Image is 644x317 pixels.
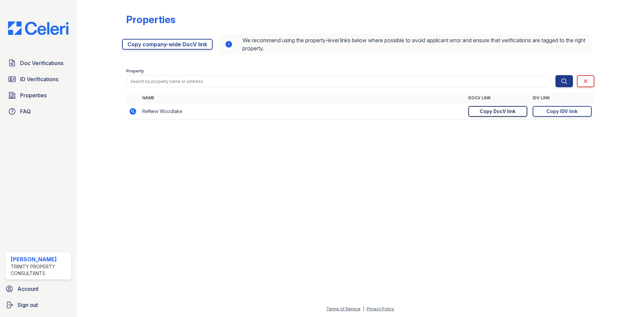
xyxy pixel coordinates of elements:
div: | [363,306,364,311]
a: Account [3,282,74,296]
span: FAQ [20,107,31,115]
td: ReNew Woodlake [140,103,466,120]
span: ID Verifications [20,75,58,83]
div: Copy DocV link [480,108,516,115]
div: Copy IDV link [546,108,578,115]
span: Properties [20,91,47,99]
a: Terms of Service [326,306,361,311]
div: [PERSON_NAME] [11,255,68,263]
a: Privacy Policy [367,306,394,311]
a: Doc Verifications [5,56,71,70]
th: IDV Link [530,93,594,103]
div: Trinity Property Consultants [11,263,68,277]
a: Copy company-wide DocV link [122,39,213,50]
a: Sign out [3,298,74,312]
div: Properties [126,13,175,25]
a: Properties [5,89,71,102]
th: DocV Link [466,93,530,103]
div: We recommend using the property-level links below where possible to avoid applicant error and ens... [219,34,592,55]
span: Sign out [17,301,38,309]
a: Copy IDV link [533,106,592,117]
label: Property [126,68,144,74]
a: Copy DocV link [468,106,527,117]
span: Doc Verifications [20,59,63,67]
img: CE_Logo_Blue-a8612792a0a2168367f1c8372b55b34899dd931a85d93a1a3d3e32e68fde9ad4.png [3,21,74,35]
a: FAQ [5,105,71,118]
th: Name [140,93,466,103]
input: Search by property name or address [126,75,550,87]
span: Account [17,285,39,293]
a: ID Verifications [5,72,71,86]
